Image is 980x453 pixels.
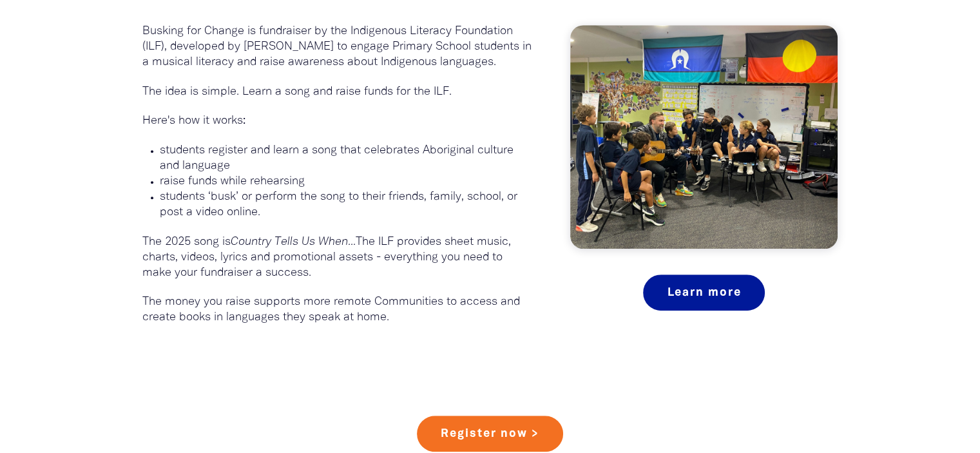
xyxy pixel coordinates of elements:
p: Here's how it works: [142,113,532,129]
p: students ‘busk’ or perform the song to their friends, family, school, or post a video online. [160,189,532,220]
p: students register and learn a song that celebrates Aboriginal culture and language [160,143,532,174]
p: Busking for Change is fundraiser by the Indigenous Literacy Foundation (ILF), developed by [PERSO... [142,24,532,70]
p: The 2025 song is The ILF provides sheet music, charts, videos, lyrics and promotional assets - ev... [142,235,532,281]
p: The idea is simple. Learn a song and raise funds for the ILF. [142,84,532,100]
a: Register now > [417,416,563,452]
img: Josh Pyke with a Busking For Change Class [570,25,838,249]
a: Learn more [643,275,765,311]
p: raise funds while rehearsing [160,174,532,189]
em: Country Tells Us When... [231,236,356,247]
p: The money you raise supports more remote Communities to access and create books in languages they... [142,294,532,325]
